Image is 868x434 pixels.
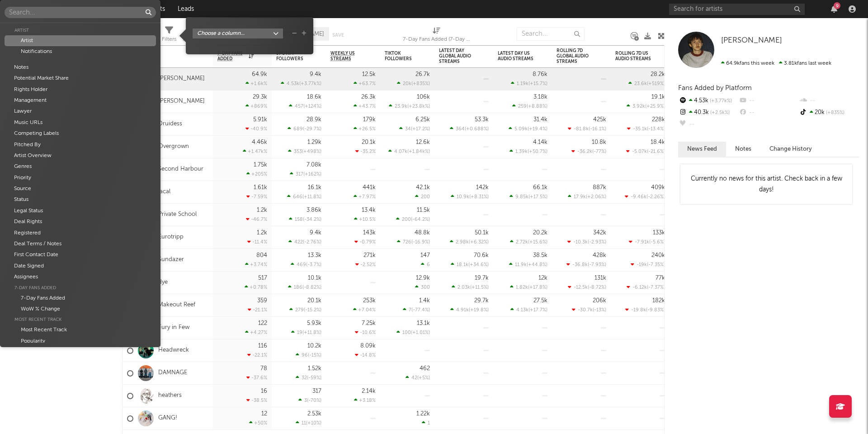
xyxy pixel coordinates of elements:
[5,25,156,35] div: Artist
[5,261,156,272] div: Date Signed
[5,46,156,57] div: Notifications
[5,272,156,282] div: Assignees
[5,62,156,73] div: Notes
[5,293,156,304] div: 7-Day Fans Added
[5,7,156,18] input: Search...
[5,150,156,161] div: Artist Overview
[5,35,156,46] div: Artist
[5,194,156,205] div: Status
[5,117,156,128] div: Music URLs
[5,84,156,95] div: Rights Holder
[5,172,156,183] div: Priority
[5,283,156,293] div: 7-Day Fans Added
[5,315,156,324] div: Most Recent Track
[5,336,156,347] div: Popularity
[5,238,156,249] div: Deal Terms / Notes
[5,183,156,194] div: Source
[5,139,156,150] div: Pitched By
[5,128,156,139] div: Competing Labels
[5,304,156,315] div: WoW % Change
[5,106,156,117] div: Lawyer
[5,249,156,260] div: First Contact Date
[5,205,156,216] div: Legal Status
[5,161,156,172] div: Genres
[5,324,156,335] div: Most Recent Track
[5,95,156,106] div: Management
[5,216,156,227] div: Deal Rights
[5,228,156,238] div: Registered
[5,73,156,84] div: Potential Market Share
